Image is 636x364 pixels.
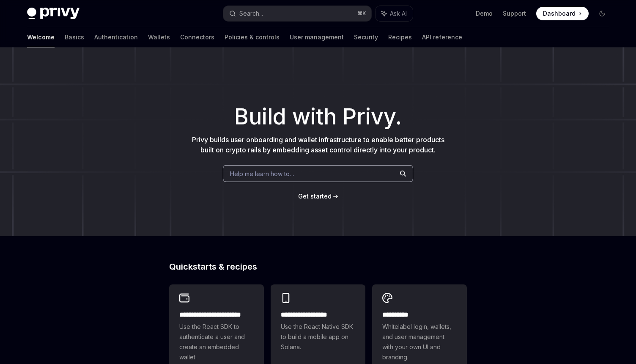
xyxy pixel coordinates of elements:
button: Ask AI [376,6,413,21]
a: Connectors [180,27,214,47]
a: Basics [65,27,84,47]
div: Search... [239,8,263,19]
a: Authentication [94,27,138,47]
span: Get started [298,193,332,200]
span: Whitelabel login, wallets, and user management with your own UI and branding. [382,322,457,362]
a: Welcome [27,27,55,47]
img: dark logo [27,8,79,19]
a: Security [354,27,378,47]
span: Use the React Native SDK to build a mobile app on Solana. [281,322,355,352]
a: Policies & controls [225,27,280,47]
a: API reference [422,27,462,47]
button: Toggle dark mode [595,7,609,20]
a: Get started [298,192,332,201]
span: Quickstarts & recipes [169,262,257,271]
button: Search...⌘K [223,6,371,21]
a: Demo [476,9,493,18]
span: Dashboard [543,9,576,18]
span: ⌘ K [357,10,366,17]
span: Privy builds user onboarding and wallet infrastructure to enable better products built on crypto ... [192,135,444,154]
span: Ask AI [390,9,407,18]
a: Recipes [388,27,412,47]
span: Help me learn how to… [230,169,294,178]
a: User management [290,27,344,47]
span: Build with Privy. [234,109,402,124]
a: Wallets [148,27,170,47]
a: Dashboard [536,7,589,20]
span: Use the React SDK to authenticate a user and create an embedded wallet. [179,322,254,362]
a: Support [503,9,526,18]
